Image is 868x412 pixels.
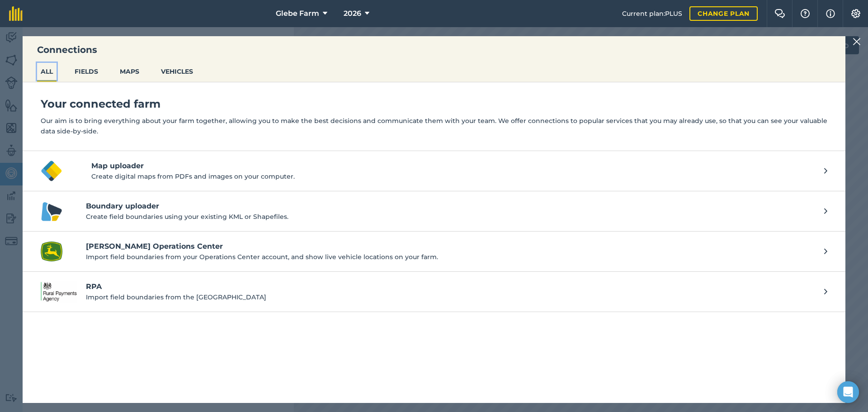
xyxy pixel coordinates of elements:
button: MAPS [116,63,143,80]
h4: Boundary uploader [86,201,815,212]
img: svg+xml;base64,PHN2ZyB4bWxucz0iaHR0cDovL3d3dy53My5vcmcvMjAwMC9zdmciIHdpZHRoPSIyMiIgaGVpZ2h0PSIzMC... [853,36,861,47]
button: VEHICLES [157,63,197,80]
img: svg+xml;base64,PHN2ZyB4bWxucz0iaHR0cDovL3d3dy53My5vcmcvMjAwMC9zdmciIHdpZHRoPSIxNyIgaGVpZ2h0PSIxNy... [826,8,835,19]
a: RPA logoRPAImport field boundaries from the [GEOGRAPHIC_DATA] [23,272,845,312]
a: Boundary uploader logoBoundary uploaderCreate field boundaries using your existing KML or Shapefi... [23,191,845,232]
img: RPA logo [41,281,77,303]
p: Import field boundaries from your Operations Center account, and show live vehicle locations on y... [86,252,815,262]
a: John Deere Operations Center logo[PERSON_NAME] Operations CenterImport field boundaries from your... [23,232,845,272]
button: Map uploader logoMap uploaderCreate digital maps from PDFs and images on your computer. [23,151,845,191]
span: Glebe Farm [276,8,319,19]
p: Import field boundaries from the [GEOGRAPHIC_DATA] [86,292,815,302]
h4: [PERSON_NAME] Operations Center [86,241,815,252]
img: John Deere Operations Center logo [41,241,62,262]
img: Two speech bubbles overlapping with the left bubble in the forefront [774,9,785,18]
p: Our aim is to bring everything about your farm together, allowing you to make the best decisions ... [41,116,827,136]
button: ALL [37,63,57,80]
span: Current plan : PLUS [622,9,682,19]
img: A question mark icon [800,9,811,18]
h3: Connections [23,43,845,56]
span: 2026 [344,8,361,19]
p: Create field boundaries using your existing KML or Shapefiles. [86,212,815,222]
img: fieldmargin Logo [9,6,23,21]
button: FIELDS [71,63,102,80]
img: A cog icon [850,9,861,18]
h4: Your connected farm [41,97,827,111]
p: Create digital maps from PDFs and images on your computer. [91,171,824,181]
a: Change plan [689,6,758,21]
h4: Map uploader [91,161,824,171]
div: Open Intercom Messenger [837,381,859,403]
img: Map uploader logo [41,160,62,182]
h4: RPA [86,281,815,292]
img: Boundary uploader logo [41,200,62,222]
